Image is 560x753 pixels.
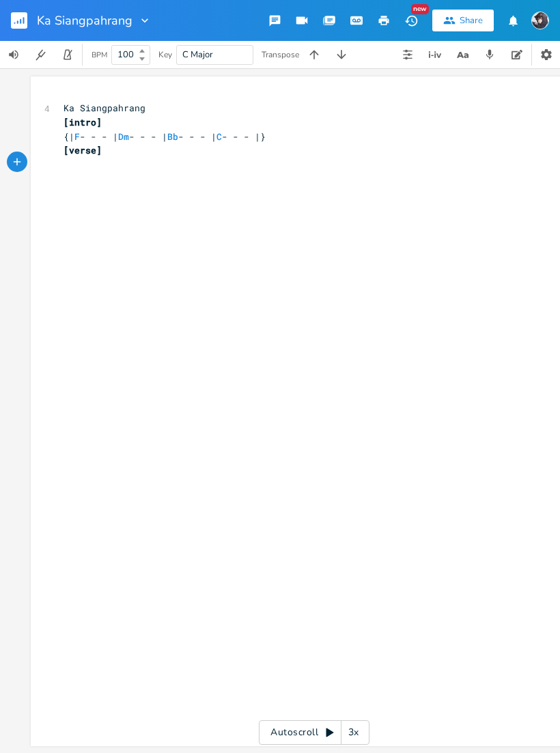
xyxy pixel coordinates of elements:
span: C [216,130,222,143]
button: Share [432,10,494,31]
button: New [397,8,425,33]
span: Dm [118,130,129,143]
div: New [411,4,429,14]
span: Ka Siangpahrang [64,102,145,114]
img: 6F Soke [531,12,549,29]
div: Share [460,14,483,27]
div: Transpose [262,51,299,59]
span: [verse] [64,144,102,156]
span: [intro] [64,116,102,128]
div: BPM [92,51,107,59]
span: Bb [167,130,178,143]
div: Key [158,51,172,59]
div: Autoscroll [259,720,369,745]
span: C Major [182,48,213,61]
span: {| - - - | - - - | - - - | - - - |} [64,130,266,143]
span: Ka Siangpahrang [37,14,132,27]
div: 3x [341,720,366,745]
span: F [74,130,80,143]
